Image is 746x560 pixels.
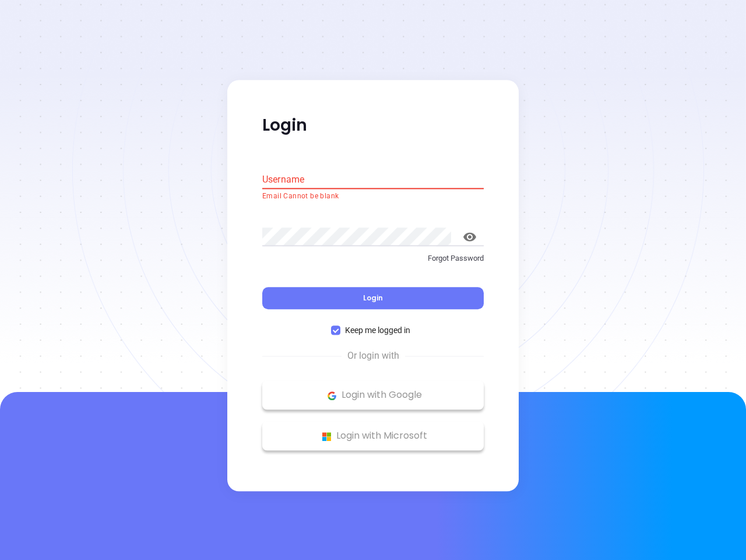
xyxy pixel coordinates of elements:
button: Login [262,288,484,310]
p: Login [262,115,484,136]
a: Forgot Password [262,253,484,274]
p: Login with Google [268,387,478,404]
p: Login with Microsoft [268,428,478,445]
img: Microsoft Logo [319,429,334,444]
span: Or login with [342,349,405,363]
button: toggle password visibility [456,223,484,251]
span: Login [363,293,383,303]
p: Email Cannot be blank [262,191,484,202]
p: Forgot Password [262,253,484,264]
span: Keep me logged in [340,324,415,337]
img: Google Logo [325,388,339,403]
button: Google Logo Login with Google [262,381,484,410]
button: Microsoft Logo Login with Microsoft [262,422,484,451]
